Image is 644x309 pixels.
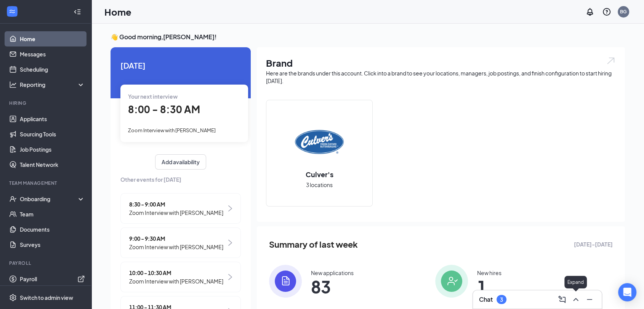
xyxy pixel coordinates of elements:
a: Scheduling [20,62,85,77]
span: Zoom Interview with [PERSON_NAME] [128,127,216,133]
h1: Brand [266,56,616,69]
span: 3 locations [306,181,333,189]
svg: WorkstreamLogo [8,8,16,15]
span: 8:30 - 9:00 AM [129,200,223,208]
div: Team Management [9,180,83,186]
div: 3 [500,296,503,303]
svg: QuestionInfo [602,7,611,16]
div: Hiring [9,100,83,106]
div: Switch to admin view [20,294,73,301]
h2: Culver's [298,170,341,179]
span: 8:00 - 8:30 AM [128,103,200,115]
button: Minimize [583,293,596,306]
span: Zoom Interview with [PERSON_NAME] [129,243,223,251]
a: Talent Network [20,157,85,172]
a: Surveys [20,237,85,252]
span: [DATE] [120,59,241,71]
div: Here are the brands under this account. Click into a brand to see your locations, managers, job p... [266,69,616,85]
img: icon [269,265,302,298]
svg: UserCheck [9,195,17,203]
span: 1 [477,280,501,293]
a: Team [20,207,85,222]
a: Job Postings [20,142,85,157]
svg: Analysis [9,81,17,88]
img: Culver's [295,118,344,167]
svg: Notifications [585,7,594,16]
h3: Chat [479,295,493,304]
span: Summary of last week [269,238,358,251]
svg: Minimize [585,295,594,304]
svg: Settings [9,294,17,301]
span: Your next interview [128,93,178,100]
div: Expand [564,276,587,288]
button: Add availability [155,154,206,170]
a: Applicants [20,111,85,126]
div: New applications [311,269,354,277]
img: open.6027fd2a22e1237b5b06.svg [606,56,616,65]
div: Payroll [9,260,83,266]
svg: ChevronUp [571,295,580,304]
span: 83 [311,280,354,293]
span: Zoom Interview with [PERSON_NAME] [129,208,223,217]
a: Messages [20,46,85,62]
a: PayrollExternalLink [20,271,85,287]
span: [DATE] - [DATE] [574,240,613,248]
h1: Home [104,5,131,18]
span: Other events for [DATE] [120,175,241,184]
span: 9:00 - 9:30 AM [129,234,223,243]
span: 10:00 - 10:30 AM [129,269,223,277]
div: Reporting [20,81,85,88]
div: Open Intercom Messenger [618,283,636,301]
h3: 👋 Good morning, [PERSON_NAME] ! [111,33,625,41]
span: Zoom Interview with [PERSON_NAME] [129,277,223,285]
a: Sourcing Tools [20,126,85,142]
svg: ComposeMessage [557,295,567,304]
img: icon [435,265,468,298]
svg: Collapse [74,8,81,16]
div: BG [620,8,627,15]
div: New hires [477,269,501,277]
a: Home [20,31,85,46]
button: ComposeMessage [556,293,568,306]
a: Documents [20,222,85,237]
button: ChevronUp [570,293,582,306]
div: Onboarding [20,195,78,203]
